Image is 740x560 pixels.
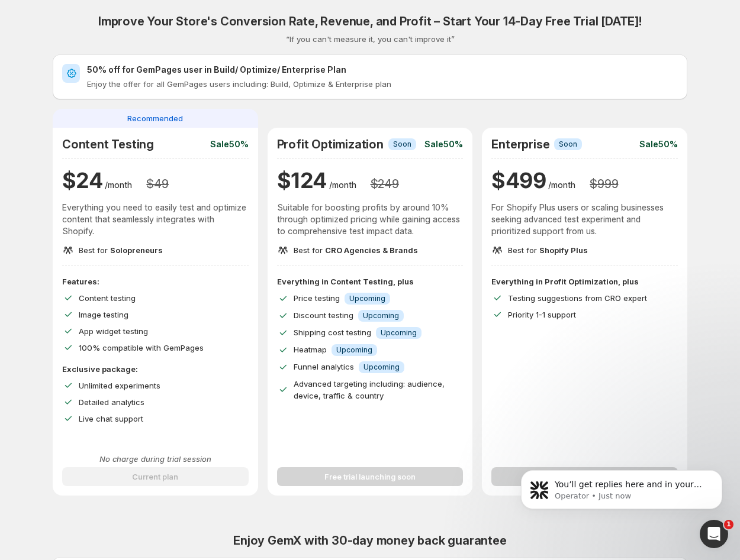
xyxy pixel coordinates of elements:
p: Best for [508,244,588,256]
span: CRO Agencies & Brands [325,245,418,255]
p: Best for [294,244,418,256]
span: 1 [724,520,733,529]
span: 100% compatible with GemPages [79,343,204,352]
button: Emoji picker [18,387,28,397]
span: Heatmap [294,345,327,354]
span: Image testing [79,310,128,319]
h3: $ 249 [371,177,399,191]
button: Send a message… [203,383,222,402]
h3: $ 999 [590,177,618,191]
div: You’ll get replies here and in your email: ✉️ [19,217,185,263]
h1: $ 124 [277,166,327,195]
h2: 50% off for GemPages user in Build/ Optimize/ Enterprise Plan [87,64,678,76]
span: Solopreneurs [110,245,163,255]
b: [EMAIL_ADDRESS][DOMAIN_NAME] [19,241,113,262]
span: Priority 1-1 support [508,310,576,319]
span: Shopify Plus [539,245,588,255]
span: Content testing [79,293,136,303]
div: Hi how would I test eth pricing of different pages if im using kaching as my testing app [52,158,218,193]
p: Everything in Profit Optimization, plus [491,276,678,287]
img: Profile image for Operator [34,7,53,25]
p: Features: [62,276,249,287]
p: Sale 50% [210,138,249,150]
span: Testing suggestions from CRO expert [508,293,647,303]
p: /month [105,179,132,191]
p: Best for [79,244,163,256]
span: Upcoming [381,328,417,338]
p: Everything you need to easily test and optimize content that seamlessly integrates with Shopify. [62,202,249,237]
p: Sale 50% [639,138,678,150]
span: Shipping cost testing [294,328,371,337]
b: A few hours [29,281,85,291]
button: Home [207,5,229,27]
p: “If you can't measure it, you can't improve it” [286,33,455,45]
span: Discount testing [294,310,353,320]
p: Suitable for boosting profits by around 10% through optimized pricing while gaining access to com... [277,202,464,237]
h3: $ 49 [146,177,168,191]
span: App widget testing [79,326,148,336]
div: Operator says… [9,210,227,326]
p: Enjoy the offer for all GemPages users including: Build, Optimize & Enterprise plan [87,78,678,90]
h2: Content Testing [62,137,154,151]
h1: $ 499 [491,166,546,195]
div: Gensho says… [9,151,227,210]
p: Exclusive package: [62,363,249,375]
button: Gif picker [37,387,47,397]
span: Live chat support [79,414,143,423]
div: Our usual reply time 🕒 [19,269,185,292]
h2: Enterprise [491,137,549,151]
div: You’ll get replies here and in your email:✉️[EMAIL_ADDRESS][DOMAIN_NAME]Our usual reply time🕒A fe... [9,210,194,300]
p: Sale 50% [424,138,463,150]
span: Upcoming [336,345,372,355]
span: Soon [559,140,577,149]
p: For Shopify Plus users or scaling businesses seeking advanced test experiment and prioritized sup... [491,202,678,237]
p: Everything in Content Testing, plus [277,276,464,287]
span: Advanced targeting including: audience, device, traffic & country [294,379,445,400]
iframe: Intercom notifications message [503,445,740,528]
p: /month [329,179,356,191]
span: Funnel analytics [294,362,354,371]
h1: $ 24 [62,166,102,195]
div: Handy tips: Sharing your issue screenshots and page links helps us troubleshoot your issue faster [36,96,215,130]
h2: Enjoy GemX with 30-day money back guarantee [53,533,687,548]
iframe: Intercom live chat [700,520,728,548]
button: go back [8,5,30,27]
button: Upload attachment [56,387,66,397]
p: /month [548,179,575,191]
div: Operator • Just now [19,302,91,309]
p: No charge during trial session [62,453,249,465]
h2: Improve Your Store's Conversion Rate, Revenue, and Profit – Start Your 14-Day Free Trial [DATE]! [98,14,642,28]
span: Recommended [127,112,183,124]
span: Soon [393,140,411,149]
div: Hi how would I test eth pricing of different pages if im using kaching as my testing app [43,151,227,200]
span: Upcoming [363,362,400,372]
textarea: Message… [10,362,227,383]
span: Detailed analytics [79,397,144,407]
h1: Operator [57,6,99,15]
span: Upcoming [349,294,385,303]
p: The team can also help [57,15,147,27]
span: Unlimited experiments [79,381,160,390]
span: Price testing [294,293,340,303]
span: Upcoming [363,311,399,321]
h2: Profit Optimization [277,137,384,151]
